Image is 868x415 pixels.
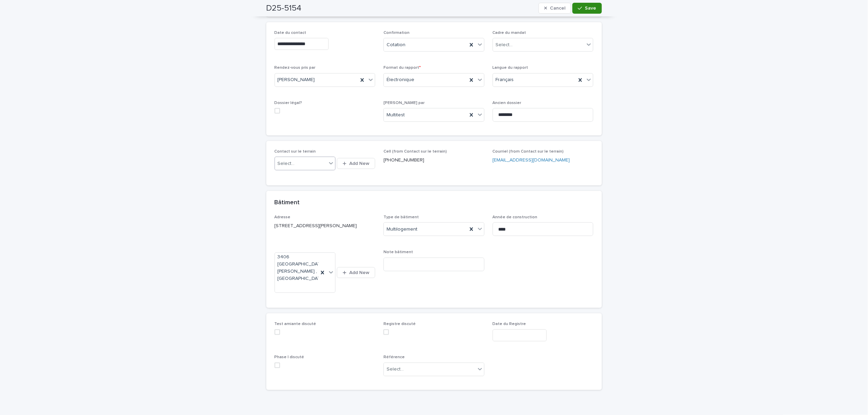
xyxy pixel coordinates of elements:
button: Save [573,3,602,14]
a: [EMAIL_ADDRESS][DOMAIN_NAME] [493,158,570,163]
span: Add New [349,161,369,166]
span: Adresse [275,215,291,219]
span: [PERSON_NAME] [278,76,315,83]
span: Multilogement [387,226,417,233]
button: Cancel [539,3,571,14]
span: Dossier légal? [275,101,302,105]
span: Langue du rapport [493,66,528,70]
span: Multitest [387,112,405,119]
span: Phase I discuté [275,355,304,360]
span: 3406 [GEOGRAPHIC_DATA][PERSON_NAME] , [GEOGRAPHIC_DATA] [278,254,325,282]
p: [STREET_ADDRESS][PERSON_NAME] [275,222,376,230]
span: Cadre du mandat [493,31,526,35]
span: Ancien dossier [493,101,521,105]
button: Add New [337,158,375,169]
span: [PERSON_NAME] par [383,101,425,105]
span: Save [585,6,596,11]
span: Année de construction [493,215,538,219]
div: Select... [496,41,513,49]
span: Registre discuté [383,322,416,326]
span: Électronique [387,76,414,83]
span: Date du Registre [493,322,526,326]
div: Select... [278,160,295,167]
span: Date du contact [275,31,306,35]
span: Note bâtiment [383,250,413,254]
span: Courriel (from Contact sur le terrain) [493,150,564,154]
div: Select... [387,366,404,373]
h2: D25-5154 [266,3,302,13]
span: Français [496,76,514,83]
span: Cotation [387,41,405,49]
span: Cancel [550,6,565,11]
span: Contact sur le terrain [275,150,316,154]
p: [PHONE_NUMBER] [383,157,485,164]
span: Type de bâtiment [383,215,419,219]
span: Confirmation [383,31,410,35]
span: Rendez-vous pris par [275,66,316,70]
h2: Bâtiment [275,199,300,207]
span: Format du rapport [383,66,421,70]
span: Référence [383,355,405,360]
span: Test amiante discuté [275,322,316,326]
button: Add New [337,267,375,278]
span: Add New [349,270,369,275]
span: Cell (from Contact sur le terrain) [383,150,447,154]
